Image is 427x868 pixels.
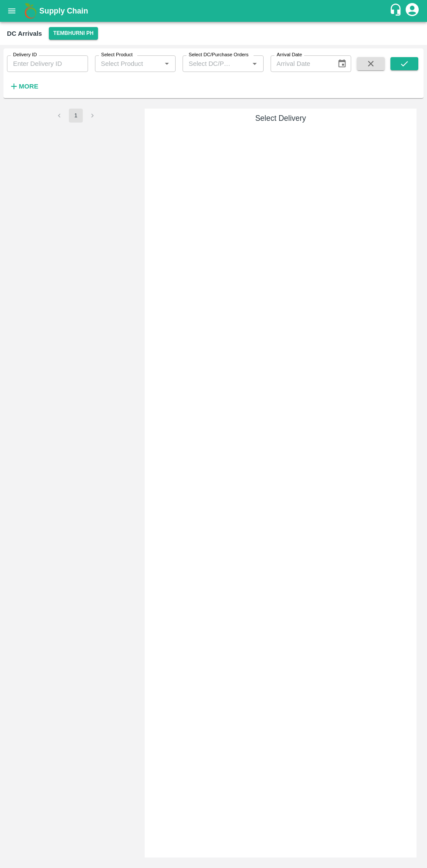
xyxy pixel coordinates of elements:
button: Open [161,58,173,69]
button: open drawer [2,1,22,21]
img: logo [22,2,39,20]
button: page 1 [69,109,83,123]
b: Supply Chain [39,7,88,15]
input: Arrival Date [271,55,330,72]
strong: More [19,83,38,90]
label: Arrival Date [277,51,302,58]
label: Delivery ID [13,51,37,58]
input: Select Product [98,58,159,69]
div: account of current user [404,2,420,20]
label: Select DC/Purchase Orders [189,51,248,58]
button: Select DC [49,27,98,40]
nav: pagination navigation [51,109,101,123]
div: customer-support [389,3,404,19]
button: More [7,79,41,94]
button: Choose date [334,55,350,72]
label: Select Product [101,51,132,58]
h6: Select Delivery [148,112,413,124]
div: DC Arrivals [7,28,42,39]
button: Open [249,58,260,69]
a: Supply Chain [39,5,389,17]
input: Enter Delivery ID [7,55,88,72]
input: Select DC/Purchase Orders [185,58,235,69]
